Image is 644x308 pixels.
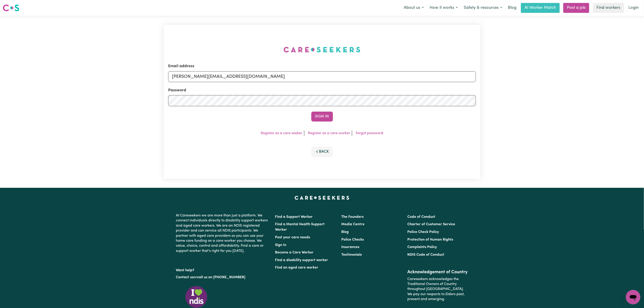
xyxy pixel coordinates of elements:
[176,211,270,255] p: At Careseekers we are more than just a platform. We connect individuals directly to disability su...
[563,3,589,13] a: Post a job
[168,71,476,82] input: Email address
[261,131,302,135] a: Register as a care seeker
[311,147,333,157] button: Back
[407,215,435,219] a: Code of Conduct
[3,3,19,13] a: Careseekers logo
[427,3,461,13] button: How it works
[275,243,286,247] a: Sign In
[275,266,319,269] a: Find an aged care worker
[341,245,359,249] a: Insurances
[407,253,444,257] a: NDIS Code of Conduct
[341,215,364,219] a: The Founders
[275,223,325,232] a: Find a Mental Health Support Worker
[341,230,349,234] a: Blog
[407,275,468,304] p: Careseekers acknowledges the Traditional Owners of Country throughout [GEOGRAPHIC_DATA]. We pay o...
[168,87,186,93] label: Password
[521,3,560,13] a: AI Worker Match
[168,63,194,69] label: Email address
[308,131,350,135] a: Register as a care worker
[275,236,310,239] a: Post your care needs
[176,266,270,273] p: Want help?
[407,245,437,249] a: Complaints Policy
[407,223,455,226] a: Charter of Customer Service
[407,238,453,241] a: Protection of Human Rights
[401,3,427,13] button: About us
[176,273,270,282] p: or
[341,253,362,257] a: Testimonials
[341,238,364,241] a: Police Checks
[275,251,314,254] a: Become a Care Worker
[197,276,245,279] a: call us on [PHONE_NUMBER]
[3,4,19,12] img: Careseekers logo
[407,230,439,234] a: Police Check Policy
[626,290,640,304] iframe: Button to launch messaging window, conversation in progress
[275,215,313,219] a: Find a Support Worker
[593,3,624,13] a: Find workers
[341,223,364,226] a: Media Centre
[275,258,328,262] a: Find a disability support worker
[311,112,333,122] button: Sign In
[626,3,641,13] a: Login
[295,196,349,200] a: Careseekers home page
[407,269,468,275] h2: Acknowledgement of Country
[356,131,383,135] a: Forgot password
[461,3,505,13] button: Safety & resources
[176,276,194,279] a: Contact us
[505,3,519,13] a: Blog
